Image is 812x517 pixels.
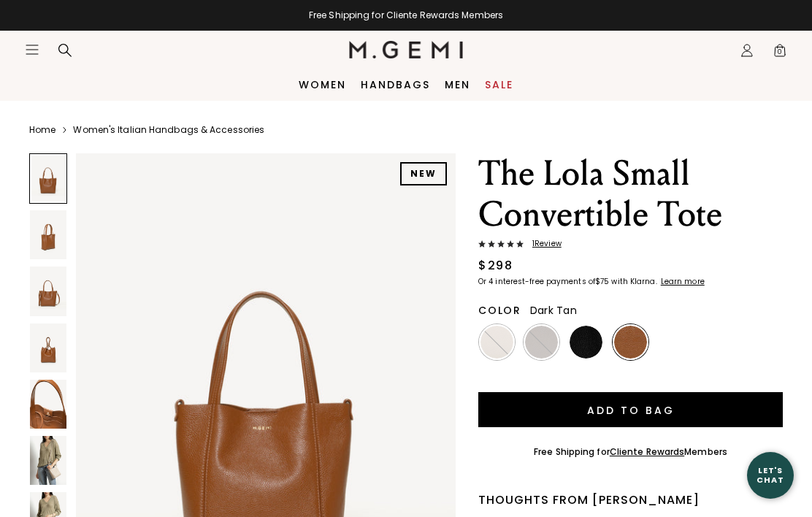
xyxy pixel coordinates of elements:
[73,124,264,136] a: Women's Italian Handbags & Accessories
[480,326,513,359] img: Oatmeal
[478,153,783,235] h1: The Lola Small Convertible Tote
[299,79,346,91] a: Women
[530,303,577,318] span: Dark Tan
[570,326,602,359] img: Black
[478,240,783,251] a: 1Review
[349,41,464,58] img: M.Gemi
[478,305,521,316] h2: Color
[525,326,558,359] img: Espresso
[400,162,447,185] div: NEW
[30,210,66,259] img: The Lola Small Convertible Tote
[524,240,562,248] span: 1 Review
[30,380,66,429] img: The Lola Small Convertible Tote
[478,392,783,427] button: Add to Bag
[614,326,647,359] img: Dark Tan
[747,466,794,484] div: Let's Chat
[610,445,685,458] a: Cliente Rewards
[659,277,705,286] a: Learn more
[30,323,66,372] img: The Lola Small Convertible Tote
[478,257,513,275] div: $298
[29,124,55,136] a: Home
[773,46,787,61] span: 0
[30,267,66,315] img: The Lola Small Convertible Tote
[478,491,783,509] div: Thoughts from [PERSON_NAME]
[485,79,513,91] a: Sale
[534,446,727,458] div: Free Shipping for Members
[361,79,430,91] a: Handbags
[30,436,66,485] img: The Lola Small Convertible Tote
[445,79,470,91] a: Men
[611,276,659,287] klarna-placement-style-body: with Klarna
[25,42,39,57] button: Open site menu
[661,276,705,287] klarna-placement-style-cta: Learn more
[595,276,609,287] klarna-placement-style-amount: $75
[478,276,595,287] klarna-placement-style-body: Or 4 interest-free payments of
